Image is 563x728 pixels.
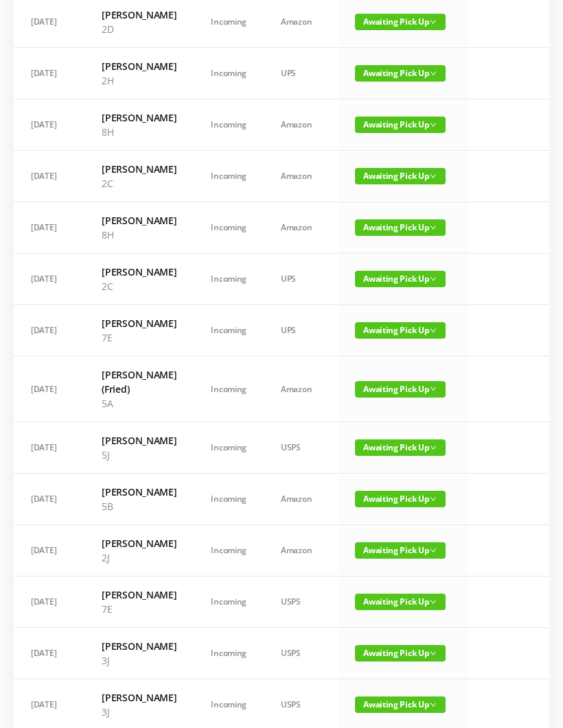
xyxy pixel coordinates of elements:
[430,327,437,334] i: icon: down
[194,422,264,474] td: Incoming
[102,73,176,88] p: 2H
[264,48,338,99] td: UPS
[355,168,446,184] span: Awaiting Pick Up
[102,110,176,125] h6: [PERSON_NAME]
[14,151,84,202] td: [DATE]
[430,547,437,554] i: icon: down
[102,536,176,550] h6: [PERSON_NAME]
[355,645,446,662] span: Awaiting Pick Up
[355,14,446,30] span: Awaiting Pick Up
[102,8,176,22] h6: [PERSON_NAME]
[355,491,446,507] span: Awaiting Pick Up
[430,19,437,25] i: icon: down
[102,265,176,279] h6: [PERSON_NAME]
[14,474,84,525] td: [DATE]
[430,701,437,708] i: icon: down
[194,254,264,305] td: Incoming
[102,22,176,36] p: 2D
[102,705,176,719] p: 3J
[430,598,437,605] i: icon: down
[194,48,264,99] td: Incoming
[264,151,338,202] td: Amazon
[355,219,446,236] span: Awaiting Pick Up
[102,162,176,176] h6: [PERSON_NAME]
[14,525,84,577] td: [DATE]
[194,305,264,356] td: Incoming
[102,330,176,345] p: 7E
[264,356,338,422] td: Amazon
[264,202,338,254] td: Amazon
[102,59,176,73] h6: [PERSON_NAME]
[355,271,446,287] span: Awaiting Pick Up
[194,202,264,254] td: Incoming
[102,499,176,513] p: 5B
[102,602,176,616] p: 7E
[102,228,176,242] p: 8H
[194,628,264,679] td: Incoming
[102,653,176,668] p: 3J
[102,279,176,293] p: 2C
[102,448,176,462] p: 5J
[430,385,437,392] i: icon: down
[102,550,176,565] p: 2J
[430,444,437,451] i: icon: down
[194,151,264,202] td: Incoming
[430,121,437,128] i: icon: down
[355,381,446,398] span: Awaiting Pick Up
[14,254,84,305] td: [DATE]
[355,322,446,339] span: Awaiting Pick Up
[14,305,84,356] td: [DATE]
[194,356,264,422] td: Incoming
[102,367,176,396] h6: [PERSON_NAME] (Fried)
[102,396,176,411] p: 5A
[14,48,84,99] td: [DATE]
[102,213,176,228] h6: [PERSON_NAME]
[355,594,446,610] span: Awaiting Pick Up
[102,176,176,191] p: 2C
[14,202,84,254] td: [DATE]
[102,639,176,653] h6: [PERSON_NAME]
[264,628,338,679] td: USPS
[264,577,338,628] td: USPS
[14,628,84,679] td: [DATE]
[430,276,437,282] i: icon: down
[102,316,176,330] h6: [PERSON_NAME]
[430,650,437,657] i: icon: down
[430,224,437,231] i: icon: down
[194,474,264,525] td: Incoming
[194,99,264,151] td: Incoming
[102,690,176,705] h6: [PERSON_NAME]
[102,433,176,448] h6: [PERSON_NAME]
[430,496,437,502] i: icon: down
[102,587,176,602] h6: [PERSON_NAME]
[264,525,338,577] td: Amazon
[194,577,264,628] td: Incoming
[14,422,84,474] td: [DATE]
[194,525,264,577] td: Incoming
[14,577,84,628] td: [DATE]
[102,125,176,139] p: 8H
[355,65,446,82] span: Awaiting Pick Up
[264,422,338,474] td: USPS
[355,542,446,559] span: Awaiting Pick Up
[102,485,176,499] h6: [PERSON_NAME]
[355,117,446,133] span: Awaiting Pick Up
[264,305,338,356] td: UPS
[355,439,446,456] span: Awaiting Pick Up
[14,356,84,422] td: [DATE]
[355,696,446,713] span: Awaiting Pick Up
[430,173,437,180] i: icon: down
[264,99,338,151] td: Amazon
[430,70,437,77] i: icon: down
[264,474,338,525] td: Amazon
[264,254,338,305] td: UPS
[14,99,84,151] td: [DATE]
